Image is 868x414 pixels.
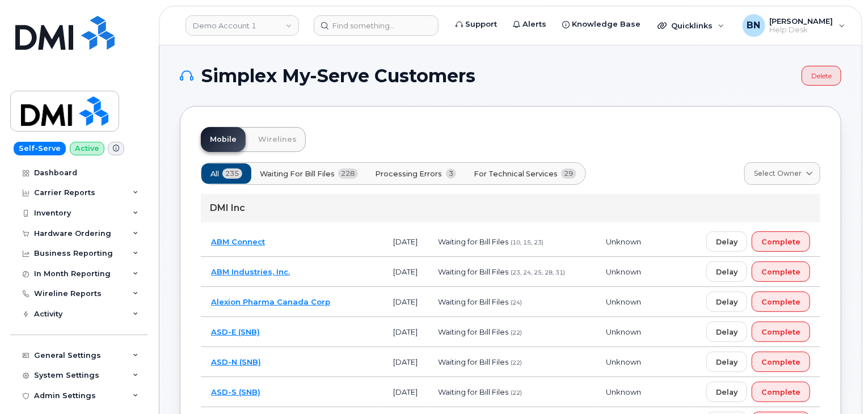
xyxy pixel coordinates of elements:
button: Complete [752,231,810,252]
span: (10, 15, 23) [511,239,543,246]
a: ASD-E (SNB) [211,327,260,336]
span: Unknown [606,387,641,396]
span: Waiting for Bill Files [438,237,508,246]
span: Delay [716,357,738,367]
span: Select Owner [754,168,802,179]
a: Alexion Pharma Canada Corp [211,297,330,306]
button: Delay [706,231,747,252]
td: [DATE] [383,317,428,347]
span: Unknown [606,327,641,336]
span: Unknown [606,297,641,306]
button: Complete [752,382,810,402]
span: Complete [761,387,800,398]
span: Delay [716,267,738,277]
a: ABM Industries, Inc. [211,267,290,276]
span: Complete [761,297,800,307]
button: Delay [706,322,747,342]
span: Delay [716,327,738,337]
td: [DATE] [383,227,428,257]
td: [DATE] [383,257,428,287]
span: (22) [511,389,522,396]
span: Unknown [606,357,641,366]
span: Unknown [606,267,641,276]
span: Unknown [606,237,641,246]
span: Delay [716,236,738,247]
span: Complete [761,236,800,247]
span: 228 [338,168,358,179]
button: Delay [706,382,747,402]
span: Waiting for Bill Files [438,327,508,336]
td: [DATE] [383,377,428,407]
span: Delay [716,297,738,307]
span: (22) [511,329,522,336]
a: ASD-S (SNB) [211,387,260,396]
button: Delay [706,261,747,282]
span: Waiting for Bill Files [260,168,335,179]
span: (22) [511,359,522,366]
td: [DATE] [383,347,428,377]
span: Processing Errors [376,168,443,179]
span: Waiting for Bill Files [438,267,508,276]
span: 3 [446,168,457,179]
span: (23, 24, 25, 28, 31) [511,269,565,276]
span: Delay [716,387,738,398]
div: DMI Inc [201,194,820,222]
span: Complete [761,357,800,367]
td: [DATE] [383,287,428,317]
span: (24) [511,299,522,306]
a: Wirelines [249,127,306,152]
button: Complete [752,352,810,372]
span: Waiting for Bill Files [438,357,508,366]
span: Complete [761,327,800,337]
button: Delay [706,292,747,312]
a: Select Owner [744,162,820,185]
span: Waiting for Bill Files [438,387,508,396]
span: Waiting for Bill Files [438,297,508,306]
a: Mobile [201,127,246,152]
span: Complete [761,267,800,277]
button: Complete [752,292,810,312]
span: Simplex My-Serve Customers [201,67,475,85]
button: Complete [752,261,810,282]
a: Delete [802,66,841,86]
span: For Technical Services [474,168,558,179]
a: ABM Connect [211,237,265,246]
button: Complete [752,322,810,342]
span: 29 [561,168,576,179]
a: ASD-N (SNB) [211,357,261,366]
button: Delay [706,352,747,372]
